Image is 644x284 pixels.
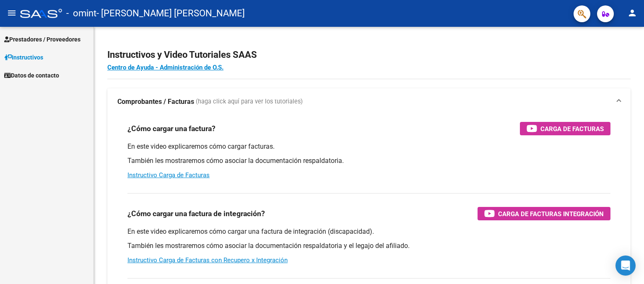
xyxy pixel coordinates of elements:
p: También les mostraremos cómo asociar la documentación respaldatoria. [127,156,610,165]
div: Open Intercom Messenger [615,256,636,276]
a: Centro de Ayuda - Administración de O.S. [107,64,223,71]
span: Prestadores / Proveedores [4,35,80,44]
strong: Comprobantes / Facturas [117,97,194,106]
h3: ¿Cómo cargar una factura? [127,123,216,134]
a: Instructivo Carga de Facturas con Recupero x Integración [127,256,288,264]
span: - omint [66,4,96,23]
span: Carga de Facturas Integración [498,209,604,219]
a: Instructivo Carga de Facturas [127,171,210,179]
button: Carga de Facturas Integración [478,207,610,220]
mat-icon: menu [7,8,17,18]
span: (haga click aquí para ver los tutoriales) [196,97,303,106]
button: Carga de Facturas [520,122,610,135]
h3: ¿Cómo cargar una factura de integración? [127,208,265,219]
mat-icon: person [627,8,637,18]
span: Datos de contacto [4,71,59,80]
span: - [PERSON_NAME] [PERSON_NAME] [96,4,245,23]
p: En este video explicaremos cómo cargar facturas. [127,142,610,151]
h2: Instructivos y Video Tutoriales SAAS [107,47,631,63]
span: Instructivos [4,53,43,62]
p: También les mostraremos cómo asociar la documentación respaldatoria y el legajo del afiliado. [127,241,610,250]
p: En este video explicaremos cómo cargar una factura de integración (discapacidad). [127,227,610,236]
span: Carga de Facturas [540,124,604,134]
mat-expansion-panel-header: Comprobantes / Facturas (haga click aquí para ver los tutoriales) [107,88,631,115]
